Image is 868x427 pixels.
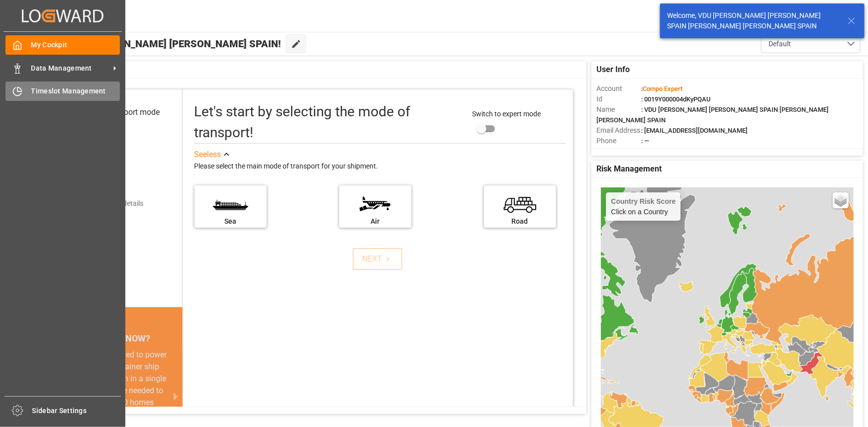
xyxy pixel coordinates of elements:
span: : — [641,137,649,145]
span: Sidebar Settings [32,406,121,416]
div: Add shipping details [81,198,143,209]
span: Phone [596,136,641,146]
span: : [641,85,682,92]
div: Air [344,216,406,227]
span: Compo Expert [643,85,682,92]
div: Road [489,216,551,227]
span: Email Address [596,125,641,136]
a: My Cockpit [5,35,120,55]
a: Timeslot Management [5,82,120,101]
span: : [EMAIL_ADDRESS][DOMAIN_NAME] [641,127,748,134]
span: Id [596,94,641,104]
span: : Shipper [641,148,666,155]
div: Let's start by selecting the mode of transport! [194,101,463,143]
span: User Info [596,64,630,76]
span: Switch to expert mode [472,110,541,118]
span: Default [769,39,791,49]
span: : 0019Y000004dKyPQAU [641,95,711,103]
span: Hello VDU [PERSON_NAME] [PERSON_NAME] SPAIN! [41,34,281,53]
span: Data Management [31,63,110,74]
a: Layers [833,192,849,208]
span: Timeslot Management [31,86,120,96]
span: Account [596,84,641,94]
div: NEXT [363,253,393,265]
span: Account Type [596,146,641,157]
h4: Country Risk Score [611,197,675,205]
span: Risk Management [596,163,662,175]
div: Click on a Country [611,197,675,216]
div: Please select the main mode of transport for your shipment. [194,161,566,172]
span: : VDU [PERSON_NAME] [PERSON_NAME] SPAIN [PERSON_NAME] [PERSON_NAME] SPAIN [596,106,829,124]
div: See less [194,149,221,161]
span: My Cockpit [31,40,120,50]
div: Welcome, VDU [PERSON_NAME] [PERSON_NAME] SPAIN [PERSON_NAME] [PERSON_NAME] SPAIN [667,10,838,31]
button: NEXT [353,248,402,270]
button: open menu [761,34,861,53]
span: Name [596,104,641,115]
div: Sea [199,216,262,227]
